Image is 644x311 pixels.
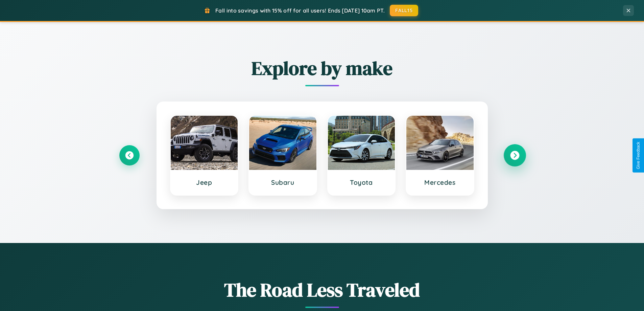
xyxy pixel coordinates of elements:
[177,178,231,186] h3: Jeep
[636,142,641,169] div: Give Feedback
[335,178,388,186] h3: Toyota
[390,5,418,16] button: FALL15
[413,178,467,186] h3: Mercedes
[119,277,525,303] h1: The Road Less Traveled
[215,7,385,14] span: Fall into savings with 15% off for all users! Ends [DATE] 10am PT.
[256,178,310,186] h3: Subaru
[119,55,525,81] h2: Explore by make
